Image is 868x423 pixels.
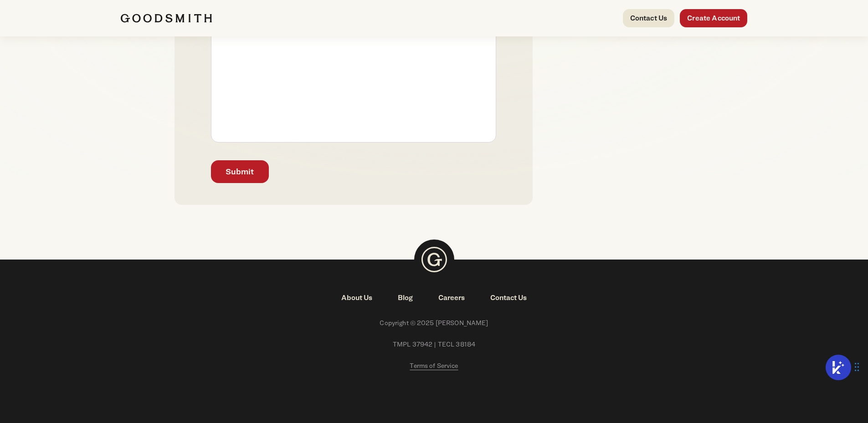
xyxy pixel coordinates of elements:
[211,160,269,183] button: Submit
[410,361,458,371] a: Terms of Service
[121,318,748,328] span: Copyright © 2025 [PERSON_NAME]
[623,9,675,27] a: Contact Us
[414,240,454,280] img: Goodsmith Logo
[121,339,748,350] span: TMPL 37942 | TECL 38184
[121,14,212,23] img: Goodsmith
[426,292,478,303] a: Careers
[385,292,426,303] a: Blog
[410,362,458,369] span: Terms of Service
[680,9,747,27] a: Create Account
[478,292,539,303] a: Contact Us
[329,292,385,303] a: About Us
